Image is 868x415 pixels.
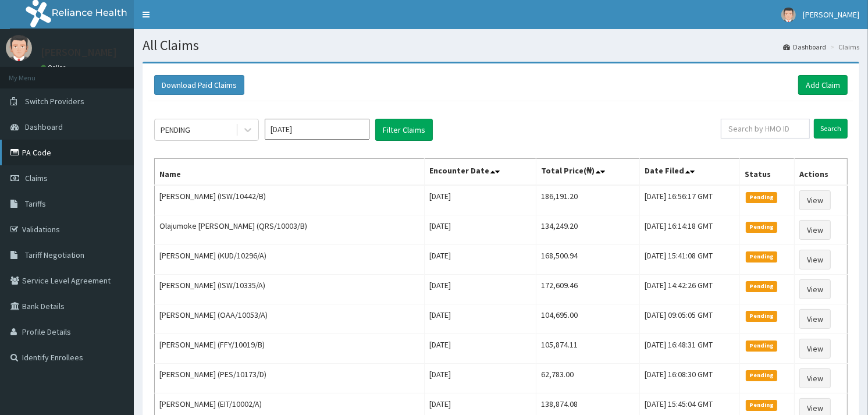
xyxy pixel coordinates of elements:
td: [DATE] 15:41:08 GMT [640,245,740,275]
input: Select Month and Year [265,119,369,140]
span: Tariff Negotiation [25,250,84,260]
td: 105,874.11 [536,334,639,364]
td: [PERSON_NAME] (KUD/10296/A) [155,245,425,275]
input: Search [814,119,848,139]
button: Filter Claims [375,119,433,141]
td: [PERSON_NAME] (OAA/10053/A) [155,304,425,334]
span: Pending [746,192,778,203]
td: 186,191.20 [536,185,639,215]
span: Pending [746,251,778,262]
li: Claims [827,42,859,52]
a: View [799,279,831,299]
span: Tariffs [25,198,46,209]
td: 62,783.00 [536,364,639,393]
a: View [799,309,831,329]
h1: All Claims [143,38,859,53]
th: Actions [794,159,847,186]
td: [DATE] [424,275,536,304]
a: Add Claim [798,75,848,95]
a: Dashboard [783,42,826,52]
span: Pending [746,370,778,381]
p: [PERSON_NAME] [41,47,117,58]
td: 134,249.20 [536,215,639,245]
th: Name [155,159,425,186]
th: Date Filed [640,159,740,186]
span: [PERSON_NAME] [803,9,859,20]
td: [DATE] 16:14:18 GMT [640,215,740,245]
span: Pending [746,222,778,232]
td: [PERSON_NAME] (ISW/10442/B) [155,185,425,215]
td: [DATE] [424,245,536,275]
span: Dashboard [25,122,63,132]
span: Pending [746,311,778,321]
td: Olajumoke [PERSON_NAME] (QRS/10003/B) [155,215,425,245]
td: [PERSON_NAME] (ISW/10335/A) [155,275,425,304]
td: [PERSON_NAME] (FFY/10019/B) [155,334,425,364]
td: 168,500.94 [536,245,639,275]
td: [DATE] 16:48:31 GMT [640,334,740,364]
td: [PERSON_NAME] (PES/10173/D) [155,364,425,393]
a: View [799,250,831,269]
a: Online [41,63,69,72]
span: Pending [746,340,778,351]
td: [DATE] 16:56:17 GMT [640,185,740,215]
th: Total Price(₦) [536,159,639,186]
td: 104,695.00 [536,304,639,334]
td: [DATE] [424,364,536,393]
img: User Image [781,8,796,22]
input: Search by HMO ID [721,119,810,139]
td: [DATE] [424,215,536,245]
td: [DATE] 09:05:05 GMT [640,304,740,334]
button: Download Paid Claims [154,75,244,95]
span: Switch Providers [25,96,84,107]
th: Status [739,159,794,186]
a: View [799,368,831,388]
td: [DATE] 16:08:30 GMT [640,364,740,393]
td: [DATE] [424,304,536,334]
span: Pending [746,400,778,410]
td: [DATE] [424,334,536,364]
a: View [799,339,831,359]
td: [DATE] 14:42:26 GMT [640,275,740,304]
span: Pending [746,281,778,292]
td: [DATE] [424,185,536,215]
img: User Image [6,35,32,61]
a: View [799,220,831,240]
a: View [799,190,831,210]
div: PENDING [161,124,190,136]
td: 172,609.46 [536,275,639,304]
span: Claims [25,173,48,183]
th: Encounter Date [424,159,536,186]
